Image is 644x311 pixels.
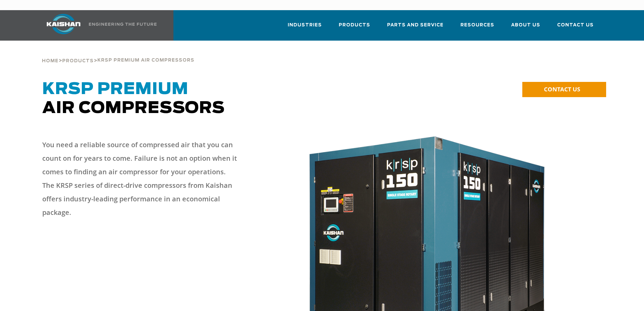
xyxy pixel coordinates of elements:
span: Home [42,59,58,63]
span: Resources [460,21,494,29]
div: > > [42,41,194,66]
a: Contact Us [557,16,594,39]
a: CONTACT US [522,82,606,97]
a: About Us [511,16,540,39]
span: Industries [288,21,322,29]
span: CONTACT US [544,85,580,93]
span: Air Compressors [42,81,225,116]
a: Parts and Service [387,16,444,39]
a: Resources [460,16,494,39]
img: Engineering the future [89,23,157,26]
span: Products [62,59,94,63]
img: kaishan logo [38,14,89,34]
span: krsp premium air compressors [97,58,194,63]
a: Products [62,58,94,64]
a: Home [42,58,58,64]
span: Contact Us [557,21,594,29]
p: You need a reliable source of compressed air that you can count on for years to come. Failure is ... [42,138,238,219]
a: Products [339,16,370,39]
span: About Us [511,21,540,29]
a: Kaishan USA [38,10,158,41]
a: Industries [288,16,322,39]
span: KRSP Premium [42,81,188,97]
span: Parts and Service [387,21,444,29]
span: Products [339,21,370,29]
